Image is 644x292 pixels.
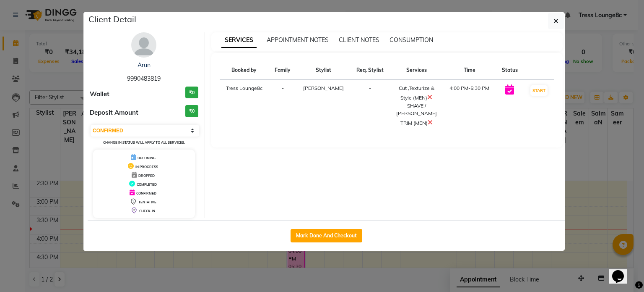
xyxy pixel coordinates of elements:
td: 4:00 PM-5:30 PM [443,79,496,133]
img: avatar [131,32,156,58]
span: TENTATIVE [138,200,156,204]
div: SHAVE / [PERSON_NAME] TRIM (MEN) [395,102,438,127]
span: IN PROGRESS [135,165,158,169]
th: Time [443,61,496,79]
span: UPCOMING [138,156,156,160]
span: Deposit Amount [90,108,138,118]
span: CHECK-IN [139,209,155,213]
td: - [269,79,296,133]
span: SERVICES [221,33,257,48]
span: APPOINTMENT NOTES [267,36,329,44]
th: Stylist [296,61,350,79]
th: Booked by [220,61,269,79]
span: [PERSON_NAME] [303,85,344,91]
th: Status [496,61,524,79]
td: - [350,79,390,133]
span: CONFIRMED [136,191,156,195]
span: 9990483819 [127,75,161,82]
td: Tress Lounge8c [220,79,269,133]
span: DROPPED [138,174,155,178]
th: Family [269,61,296,79]
small: Change in status will apply to all services. [103,140,185,145]
iframe: chat widget [609,258,636,284]
a: Arun [138,61,151,69]
h3: ₹0 [185,87,198,99]
th: Req. Stylist [350,61,390,79]
span: COMPLETED [137,182,157,187]
div: Cut ,Texturize & Style (MEN) [395,84,438,102]
span: CLIENT NOTES [339,36,379,44]
button: Mark Done And Checkout [291,229,362,242]
h3: ₹0 [185,105,198,117]
button: START [530,85,548,96]
th: Services [390,61,443,79]
span: CONSUMPTION [390,36,433,44]
h5: Client Detail [88,13,136,26]
span: Wallet [90,89,109,99]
